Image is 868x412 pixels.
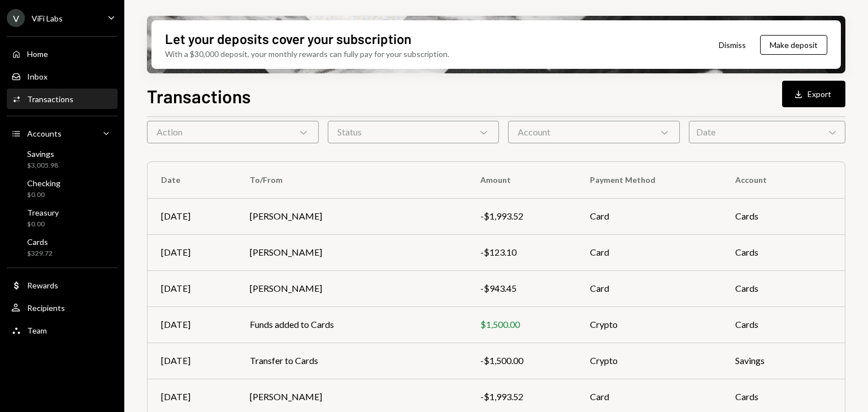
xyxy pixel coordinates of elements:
div: Rewards [27,280,58,290]
td: Cards [722,198,845,234]
a: Home [7,43,118,64]
h1: Transactions [147,85,251,107]
a: Transactions [7,89,118,109]
div: Inbox [27,72,47,81]
td: Cards [722,306,845,343]
div: $3,005.98 [27,161,58,170]
th: Account [722,162,845,198]
div: Team [27,326,47,335]
div: $1,500.00 [480,318,563,331]
a: Accounts [7,123,118,143]
div: ViFi Labs [32,14,63,23]
th: Date [147,162,236,198]
div: Home [27,49,48,59]
a: Checking$0.00 [7,175,118,202]
td: Transfer to Cards [236,343,467,379]
div: Date [689,121,845,143]
div: Status [328,121,500,143]
td: Crypto [576,343,722,379]
div: [DATE] [161,318,223,331]
div: Let your deposits cover your subscription [165,29,411,48]
td: Cards [722,270,845,306]
div: [DATE] [161,246,223,259]
div: [DATE] [161,282,223,295]
a: Cards$329.72 [7,234,118,261]
div: $0.00 [27,190,60,200]
div: Transactions [27,94,73,104]
div: Account [508,121,680,143]
div: -$1,993.52 [480,390,563,404]
div: [DATE] [161,354,223,367]
td: Crypto [576,306,722,343]
th: To/From [236,162,467,198]
button: Make deposit [760,35,827,55]
div: -$123.10 [480,246,563,259]
div: With a $30,000 deposit, your monthly rewards can fully pay for your subscription. [165,48,449,60]
div: Checking [27,178,60,188]
td: Funds added to Cards [236,306,467,343]
div: [DATE] [161,209,223,223]
td: Card [576,198,722,234]
div: -$1,500.00 [480,354,563,367]
button: Export [782,81,845,107]
div: Action [147,121,319,143]
div: Recipients [27,303,65,313]
td: Savings [722,343,845,379]
a: Recipients [7,297,118,318]
div: -$943.45 [480,282,563,295]
td: [PERSON_NAME] [236,198,467,234]
div: Treasury [27,208,59,217]
div: V [7,9,25,27]
td: [PERSON_NAME] [236,234,467,270]
div: Cards [27,237,53,247]
div: Accounts [27,129,62,138]
td: Card [576,270,722,306]
th: Amount [467,162,576,198]
div: $0.00 [27,220,59,229]
div: -$1,993.52 [480,209,563,223]
div: $329.72 [27,249,53,258]
a: Team [7,320,118,340]
td: Cards [722,234,845,270]
button: Dismiss [705,32,760,58]
a: Savings$3,005.98 [7,146,118,173]
th: Payment Method [576,162,722,198]
a: Treasury$0.00 [7,204,118,231]
div: Savings [27,149,58,159]
td: [PERSON_NAME] [236,270,467,306]
div: [DATE] [161,390,223,404]
a: Inbox [7,66,118,86]
td: Card [576,234,722,270]
a: Rewards [7,275,118,295]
